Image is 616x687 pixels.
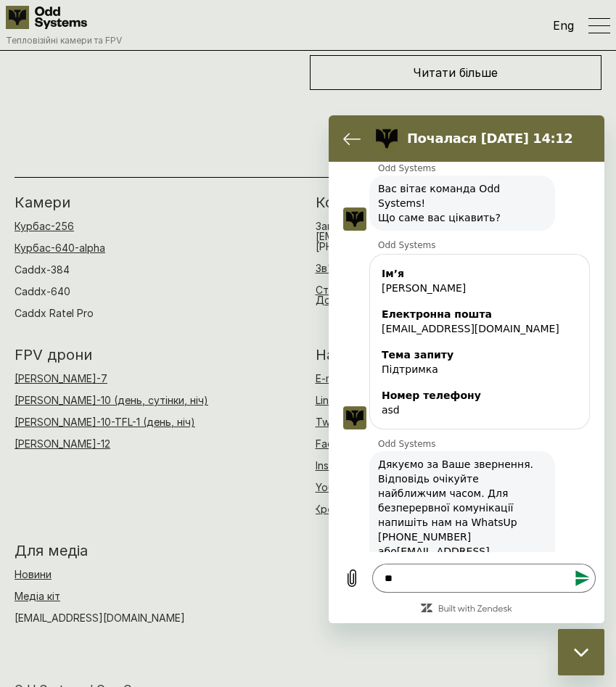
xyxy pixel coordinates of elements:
a: Курбас-640-alpha [15,242,105,254]
h2: Для медіа [15,543,601,558]
a: Медіа кіт [15,590,60,602]
iframe: Кнопка для запуску вікна повідомлень, 1 непрочитане повідомлення [558,629,604,675]
a: Twitter (X) [316,416,369,428]
h2: Камери [15,195,301,210]
h2: FPV дрони [15,347,301,362]
a: Новини [15,568,52,580]
span: Читати більше [413,65,498,80]
iframe: Вікно повідомлень [329,115,604,623]
p: Тепловізійні камери та FPV [6,36,545,45]
a: Facebook [316,437,364,450]
span: [PHONE_NUMBER] [316,240,405,252]
h2: На зв’язку [316,347,390,362]
h2: Контакт [316,195,602,210]
a: E-mail розсилка [316,372,393,384]
a: Замовити [316,220,364,232]
a: Caddx Ratel Pro [15,307,94,319]
a: YouTube [316,481,358,493]
a: [PERSON_NAME]-10 (день, сутінки, ніч) [15,394,208,406]
a: Instagram [316,459,363,472]
a: Caddx-640 [15,285,70,297]
a: Курбас-256 [15,220,74,232]
p: Eng [553,20,574,31]
a: [PERSON_NAME]-12 [15,437,110,450]
a: Стати інвестором чи благодійником [316,284,499,296]
a: [PERSON_NAME]-10-TFL-1 (день, ніч) [15,416,195,428]
h6: [EMAIL_ADDRESS][DOMAIN_NAME] [15,613,185,623]
a: Доєднатися до команди [316,294,443,306]
h6: [EMAIL_ADDRESS][DOMAIN_NAME] [316,221,486,252]
a: [PERSON_NAME]-7 [15,372,107,384]
a: Linkedin [316,394,354,406]
a: Зв'язок через What'sApp [316,262,443,274]
a: Caddx-384 [15,263,70,276]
